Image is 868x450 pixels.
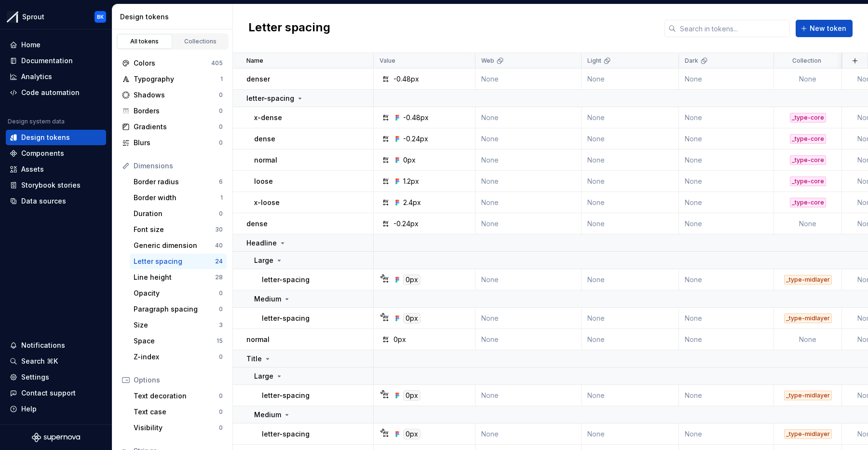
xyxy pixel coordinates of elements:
[475,171,582,192] td: None
[134,304,219,314] div: Paragraph spacing
[475,68,582,90] td: None
[130,206,227,221] a: Duration0
[6,354,106,369] button: Search ⌘K
[582,107,679,128] td: None
[134,273,215,282] div: Line height
[790,134,826,144] div: _type-core
[254,177,273,186] p: loose
[784,314,832,323] div: _type-midlayer
[254,371,273,381] p: Large
[21,40,41,50] div: Home
[215,226,223,233] div: 30
[475,269,582,290] td: None
[582,423,679,445] td: None
[393,219,419,229] div: -0.24px
[6,146,106,161] a: Components
[21,56,73,66] div: Documentation
[784,391,832,400] div: _type-midlayer
[134,161,223,171] div: Dimensions
[130,349,227,365] a: Z-index0
[215,273,223,281] div: 28
[403,113,429,123] div: -0.48px
[6,401,106,417] button: Help
[130,286,227,301] a: Opacity0
[254,155,277,165] p: normal
[219,289,223,297] div: 0
[118,119,227,135] a: Gradients0
[475,329,582,350] td: None
[134,177,219,187] div: Border radius
[582,171,679,192] td: None
[475,423,582,445] td: None
[220,194,223,202] div: 1
[134,257,215,266] div: Letter spacing
[481,57,494,65] p: Web
[403,390,420,401] div: 0px
[676,20,790,37] input: Search in tokens...
[582,68,679,90] td: None
[130,420,227,436] a: Visibility0
[6,338,106,353] button: Notifications
[679,192,774,213] td: None
[219,392,223,400] div: 0
[262,275,310,285] p: letter-spacing
[134,352,219,362] div: Z-index
[790,198,826,207] div: _type-core
[262,314,310,323] p: letter-spacing
[792,57,821,65] p: Collection
[254,198,280,207] p: x-loose
[679,107,774,128] td: None
[2,6,110,27] button: SproutBK
[32,433,80,442] svg: Supernova Logo
[254,294,281,304] p: Medium
[134,122,219,132] div: Gradients
[130,174,227,190] a: Border radius6
[21,196,66,206] div: Data sources
[21,388,76,398] div: Contact support
[134,391,219,401] div: Text decoration
[810,24,846,33] span: New token
[774,68,842,90] td: None
[215,242,223,249] div: 40
[21,72,52,82] div: Analytics
[582,308,679,329] td: None
[134,90,219,100] div: Shadows
[21,404,37,414] div: Help
[6,85,106,100] a: Code automation
[130,404,227,420] a: Text case0
[475,128,582,150] td: None
[134,106,219,116] div: Borders
[774,329,842,350] td: None
[219,321,223,329] div: 3
[248,20,330,37] h2: Letter spacing
[6,177,106,193] a: Storybook stories
[679,171,774,192] td: None
[22,12,44,22] div: Sprout
[134,241,215,250] div: Generic dimension
[219,107,223,115] div: 0
[21,180,81,190] div: Storybook stories
[254,410,281,420] p: Medium
[219,139,223,147] div: 0
[21,341,65,350] div: Notifications
[679,269,774,290] td: None
[6,53,106,68] a: Documentation
[21,149,64,158] div: Components
[582,385,679,406] td: None
[254,134,275,144] p: dense
[246,335,270,344] p: normal
[403,429,420,439] div: 0px
[118,87,227,103] a: Shadows0
[246,354,262,364] p: Title
[219,91,223,99] div: 0
[380,57,395,65] p: Value
[130,190,227,205] a: Border width1
[118,103,227,119] a: Borders0
[134,423,219,433] div: Visibility
[246,74,270,84] p: denser
[679,423,774,445] td: None
[130,301,227,317] a: Paragraph spacing0
[246,238,277,248] p: Headline
[403,274,420,285] div: 0px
